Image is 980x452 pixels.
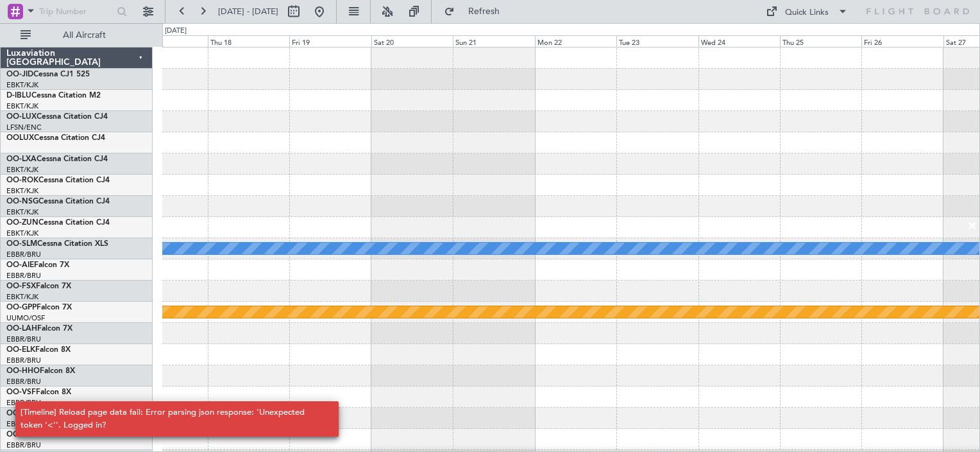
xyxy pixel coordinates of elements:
div: Fri 19 [289,35,371,47]
div: Thu 25 [780,35,861,47]
div: Tue 23 [616,35,698,47]
span: OO-LAH [6,325,37,333]
div: Quick Links [785,6,829,19]
a: OO-NSGCessna Citation CJ4 [6,198,110,205]
div: Sat 20 [371,35,453,47]
a: OO-LAHFalcon 7X [6,325,72,333]
span: OO-ELK [6,346,35,354]
a: EBBR/BRU [6,356,41,365]
a: OO-AIEFalcon 7X [6,261,69,269]
span: OO-LUX [6,113,37,121]
div: Thu 18 [208,35,289,47]
a: EBKT/KJK [6,186,38,196]
a: EBKT/KJK [6,80,38,90]
a: OO-GPPFalcon 7X [6,304,72,311]
span: OO-AIE [6,261,34,269]
a: OO-FSXFalcon 7X [6,282,71,290]
a: EBBR/BRU [6,335,41,344]
a: OO-ZUNCessna Citation CJ4 [6,219,110,227]
span: OO-SLM [6,240,37,248]
a: UUMO/OSF [6,313,45,323]
button: Refresh [438,1,515,22]
a: EBKT/KJK [6,207,38,217]
span: [DATE] - [DATE] [218,6,278,17]
a: EBKT/KJK [6,165,38,175]
div: Wed 17 [126,35,207,47]
a: EBBR/BRU [6,250,41,259]
span: OO-LXA [6,155,37,163]
div: [Timeline] Reload page data fail: Error parsing json response: 'Unexpected token '<''. Logged in? [21,406,319,431]
span: Refresh [457,7,511,16]
a: OO-HHOFalcon 8X [6,367,75,375]
div: Wed 24 [698,35,780,47]
a: OO-SLMCessna Citation XLS [6,240,108,248]
span: OO-FSX [6,282,36,290]
a: OO-JIDCessna CJ1 525 [6,71,90,78]
a: EBBR/BRU [6,271,41,281]
button: All Aircraft [14,25,139,46]
span: OO-GPP [6,304,37,311]
a: EBKT/KJK [6,101,38,111]
a: EBKT/KJK [6,292,38,302]
button: Quick Links [759,1,854,22]
span: OO-JID [6,71,33,78]
a: OO-LUXCessna Citation CJ4 [6,113,108,121]
div: [DATE] [165,26,187,37]
span: OO-HHO [6,367,40,375]
input: Trip Number [39,2,113,21]
a: OOLUXCessna Citation CJ4 [6,134,105,142]
a: OO-LXACessna Citation CJ4 [6,155,108,163]
span: All Aircraft [33,31,135,40]
a: LFSN/ENC [6,123,42,132]
a: EBBR/BRU [6,377,41,387]
a: EBKT/KJK [6,229,38,238]
span: OO-NSG [6,198,38,205]
div: Fri 26 [861,35,943,47]
div: Mon 22 [535,35,616,47]
a: OO-ELKFalcon 8X [6,346,71,354]
span: OO-ROK [6,177,38,184]
div: Sun 21 [453,35,534,47]
a: OO-ROKCessna Citation CJ4 [6,177,110,184]
span: OO-ZUN [6,219,38,227]
span: OOLUX [6,134,34,142]
span: D-IBLU [6,92,31,100]
a: D-IBLUCessna Citation M2 [6,92,101,100]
